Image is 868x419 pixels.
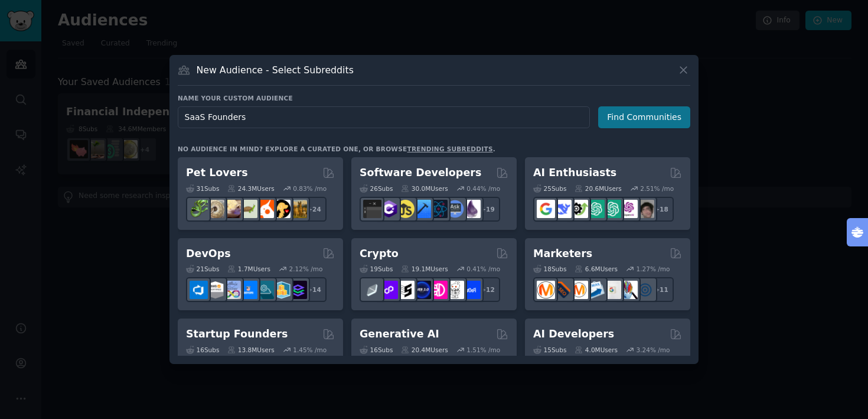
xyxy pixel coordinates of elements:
div: 24.3M Users [227,184,274,193]
img: DevOpsLinks [239,281,257,299]
div: 0.41 % /mo [466,265,500,273]
img: OnlineMarketing [636,281,654,299]
div: 25 Sub s [533,184,566,193]
div: 3.24 % /mo [637,346,670,354]
div: + 18 [649,197,674,222]
div: 21 Sub s [186,265,219,273]
img: reactnative [429,200,448,218]
img: content_marketing [537,281,555,299]
img: web3 [413,281,431,299]
img: dogbreed [289,200,307,218]
div: + 12 [475,277,500,302]
h3: Name your custom audience [178,94,690,102]
img: turtle [239,200,257,218]
h2: AI Developers [533,327,614,342]
div: 19 Sub s [360,265,393,273]
div: 31 Sub s [186,184,219,193]
a: trending subreddits [407,145,492,152]
img: Emailmarketing [586,281,605,299]
img: Docker_DevOps [223,281,241,299]
h2: DevOps [186,246,231,261]
div: 15 Sub s [533,346,566,354]
h2: Marketers [533,246,592,261]
h3: New Audience - Select Subreddits [197,64,354,76]
img: elixir [462,200,481,218]
img: csharp [380,200,398,218]
div: 18 Sub s [533,265,566,273]
img: learnjavascript [396,200,415,218]
h2: Generative AI [360,327,439,342]
img: aws_cdk [272,281,291,299]
div: 1.7M Users [227,265,270,273]
img: software [363,200,381,218]
button: Find Communities [598,106,690,128]
img: defiblockchain [429,281,448,299]
img: ethstaker [396,281,415,299]
img: iOSProgramming [413,200,431,218]
h2: Software Developers [360,165,481,180]
img: GoogleGeminiAI [537,200,555,218]
h2: Crypto [360,246,399,261]
img: chatgpt_promptDesign [586,200,605,218]
div: 16 Sub s [360,346,393,354]
div: 16 Sub s [186,346,219,354]
div: 2.12 % /mo [289,265,323,273]
img: MarketingResearch [619,281,638,299]
img: cockatiel [256,200,274,218]
img: 0xPolygon [380,281,398,299]
div: 0.83 % /mo [293,184,327,193]
div: 20.6M Users [575,184,621,193]
img: AItoolsCatalog [570,200,588,218]
img: OpenAIDev [619,200,638,218]
img: ballpython [206,200,224,218]
h2: Startup Founders [186,327,288,342]
img: AskComputerScience [446,200,464,218]
img: PetAdvice [272,200,291,218]
div: 19.1M Users [401,265,448,273]
div: + 19 [475,197,500,222]
h2: Pet Lovers [186,165,248,180]
div: + 11 [649,277,674,302]
img: CryptoNews [446,281,464,299]
div: No audience in mind? Explore a curated one, or browse . [178,145,495,153]
div: 30.0M Users [401,184,448,193]
img: bigseo [553,281,572,299]
img: googleads [603,281,621,299]
h2: AI Enthusiasts [533,165,616,180]
div: 2.51 % /mo [640,184,674,193]
img: chatgpt_prompts_ [603,200,621,218]
img: ethfinance [363,281,381,299]
div: 6.6M Users [575,265,618,273]
div: 1.45 % /mo [293,346,327,354]
div: 1.27 % /mo [637,265,670,273]
img: herpetology [190,200,208,218]
img: platformengineering [256,281,274,299]
img: PlatformEngineers [289,281,307,299]
img: azuredevops [190,281,208,299]
div: 26 Sub s [360,184,393,193]
div: 1.51 % /mo [466,346,500,354]
img: defi_ [462,281,481,299]
img: leopardgeckos [223,200,241,218]
input: Pick a short name, like "Digital Marketers" or "Movie-Goers" [178,106,590,128]
img: AskMarketing [570,281,588,299]
img: AWS_Certified_Experts [206,281,224,299]
div: 13.8M Users [227,346,274,354]
img: DeepSeek [553,200,572,218]
div: 4.0M Users [575,346,618,354]
div: + 14 [302,277,327,302]
div: 0.44 % /mo [466,184,500,193]
div: + 24 [302,197,327,222]
div: 20.4M Users [401,346,448,354]
img: ArtificalIntelligence [636,200,654,218]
